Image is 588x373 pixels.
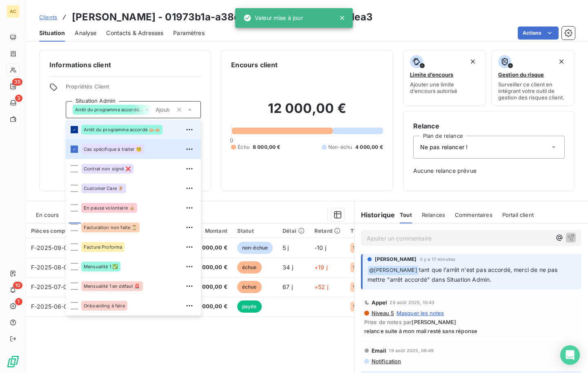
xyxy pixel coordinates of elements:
span: il y a 17 minutes [420,257,456,262]
span: Email [372,347,387,354]
span: Propriétés Client [66,83,201,95]
span: Facturation non faite ⏳ [84,225,137,230]
span: Prise de notes par [364,319,578,325]
span: F-2025-06-000004044 [31,303,98,310]
span: Masquer les notes [396,310,444,316]
div: Types de dépenses / revenus [350,227,428,234]
span: 0 [230,137,233,143]
span: 1.1 _ Vente _ Clients [353,265,389,270]
span: tant que l'arrêt n'est pas accordé, merci de ne pas mettre "arrêt accordé" dans Situation Admin. [367,266,559,283]
span: 3 [15,95,22,102]
span: Commentaires [455,212,492,218]
span: +52 j [314,283,328,290]
span: 19 août 2025, 08:49 [389,348,434,353]
span: Niveau 5 [371,310,394,316]
span: F-2025-08-000005185 [31,264,96,271]
span: Mensualité 1 ✅ [84,264,118,269]
span: payée [237,300,262,313]
span: Onboarding à faire [84,303,125,308]
h2: 12 000,00 € [231,100,383,125]
span: Aucune relance prévue [413,167,565,175]
input: Ajouter une valeur [152,106,173,113]
span: Non-échu [328,143,352,151]
span: Ne pas relancer ! [420,143,468,151]
span: [PERSON_NAME] [375,256,417,263]
span: Situation [39,29,65,37]
span: 26 août 2025, 10:43 [390,300,434,305]
span: 34 j [283,264,293,271]
div: AC [7,5,20,18]
span: 1.1 _ Vente _ Clients [353,285,389,289]
span: 4 000,00 € [197,283,227,291]
span: Cas spécifique à traiter 🧐 [84,147,142,152]
span: 1.1 _ Vente _ Clients [353,304,389,309]
span: +19 j [314,264,327,271]
span: 1.1 _ Vente _ Clients [353,245,389,250]
span: Gestion du risque [498,71,544,78]
span: Échu [238,143,249,151]
span: 4 000,00 € [197,302,227,311]
span: -10 j [314,244,326,251]
span: Appel [372,299,388,306]
h3: [PERSON_NAME] - 01973b1a-a38d-72ed-92be-dcf4dcdedea3 [72,10,373,24]
h6: Encours client [231,60,278,70]
div: Montant [197,227,227,234]
img: Logo LeanPay [7,355,20,368]
div: Statut [237,227,273,234]
span: 4 000,00 € [197,263,227,271]
span: Tout [400,212,412,218]
span: Relances [422,212,445,218]
span: Arrêt du programme accordé 🫱🏼‍🫲🏼 [75,107,143,112]
span: 35 [12,78,22,86]
h6: Historique [354,210,395,220]
span: Paramètres [173,29,205,37]
h6: Informations client [49,60,201,70]
h6: Relance [413,121,565,131]
div: Open Intercom Messenger [560,345,580,365]
span: En pause volontaire 👍🏼 [84,205,135,210]
span: F-2025-07-000004600 [31,283,97,290]
span: échue [237,261,262,274]
span: Analyse [75,29,96,37]
span: @ [PERSON_NAME] [368,266,419,275]
span: En cours [36,212,59,218]
span: Facture Proforma [84,245,122,249]
span: Portail client [502,212,534,218]
span: échue [237,281,262,293]
a: Clients [39,13,57,21]
div: Retard [314,227,341,234]
span: Arrêt du programme accordé 🫱🏼‍🫲🏼 [84,127,160,132]
span: 8 000,00 € [253,143,281,151]
span: Contacts & Adresses [106,29,163,37]
span: [PERSON_NAME] [412,319,456,325]
span: Mensualité 1 en défaut 🚨 [84,284,140,289]
span: relance suite à mon mail resté sans réponse [364,328,578,334]
button: Limite d’encoursAjouter une limite d’encours autorisé [403,50,487,106]
span: Surveiller ce client en intégrant votre outil de gestion des risques client. [498,81,568,101]
span: F-2025-09-000005616 [31,244,96,251]
span: non-échue [237,242,273,254]
span: Customer Care 👂🏼 [84,186,124,191]
span: 10 [13,282,22,289]
div: Valeur mise à jour [243,11,303,25]
span: Ajouter une limite d’encours autorisé [410,81,480,94]
span: 67 j [283,283,293,290]
span: 5 j [283,244,289,251]
span: Notification [371,358,401,364]
button: Gestion du risqueSurveiller ce client en intégrant votre outil de gestion des risques client. [491,50,575,106]
div: Délai [283,227,305,234]
span: Contrat non signé ❌ [84,166,131,171]
span: 1 [15,298,22,305]
span: 4 000,00 € [197,244,227,252]
span: 4 000,00 € [355,143,383,151]
span: Limite d’encours [410,71,453,78]
span: Clients [39,14,57,20]
div: Pièces comptables [31,227,98,234]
